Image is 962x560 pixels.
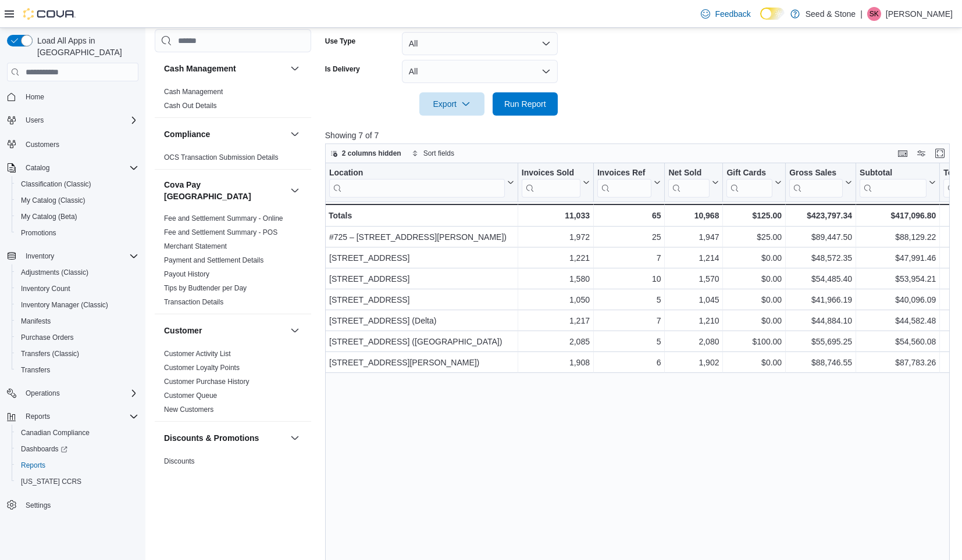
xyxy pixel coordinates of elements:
a: Purchase Orders [16,331,79,344]
button: Customer [288,324,302,338]
span: My Catalog (Classic) [21,196,85,205]
span: Transaction Details [164,297,223,307]
a: Customer Loyalty Points [164,364,240,372]
div: [STREET_ADDRESS] (Delta) [329,314,514,328]
span: Reports [16,458,138,472]
div: $55,695.25 [789,335,852,349]
span: Fee and Settlement Summary - Online [164,214,283,223]
div: 25 [597,230,661,244]
div: Invoices Sold [522,168,580,179]
span: Adjustments (Classic) [16,265,138,279]
span: Payment and Settlement Details [164,256,263,265]
span: Adjustments (Classic) [21,268,88,277]
span: SK [870,7,879,21]
div: Discounts & Promotions [155,454,311,501]
span: Transfers (Classic) [21,349,79,358]
div: 1,217 [522,314,590,328]
a: Transfers (Classic) [16,347,84,361]
button: Inventory Manager (Classic) [12,297,143,313]
a: Dashboards [16,442,72,456]
a: Tips by Budtender per Day [164,284,247,292]
div: $88,746.55 [789,356,852,369]
a: Payout History [164,270,209,278]
span: Operations [26,389,60,398]
span: Inventory [21,249,138,263]
div: $54,560.08 [860,335,936,349]
div: $417,096.80 [860,209,936,222]
span: Classification (Classic) [16,177,138,191]
button: Compliance [288,127,302,141]
a: Settings [21,498,55,512]
div: 1,050 [522,293,590,307]
button: Gift Cards [726,168,782,198]
div: 5 [597,293,661,307]
div: Gift Cards [726,168,772,179]
div: 11,033 [522,209,590,222]
div: $40,096.09 [860,293,936,307]
span: Reports [21,461,45,470]
span: Inventory Manager (Classic) [21,300,108,310]
span: OCS Transaction Submission Details [164,153,279,162]
button: Display options [914,146,928,160]
a: Manifests [16,314,55,328]
span: Manifests [16,314,138,328]
span: Merchant Statement [164,242,227,251]
span: Dark Mode [760,20,761,20]
span: Purchase Orders [21,333,74,342]
button: Cova Pay [GEOGRAPHIC_DATA] [288,184,302,198]
a: Transfers [16,363,55,377]
span: 2 columns hidden [342,149,401,158]
a: Fee and Settlement Summary - POS [164,228,277,236]
span: Reports [21,410,138,423]
span: Fee and Settlement Summary - POS [164,228,277,237]
a: [US_STATE] CCRS [16,475,86,489]
a: Classification (Classic) [16,177,96,191]
div: 1,902 [668,356,719,369]
a: Inventory Count [16,282,75,296]
button: Net Sold [668,168,719,198]
div: $41,966.19 [789,293,852,307]
span: Settings [21,498,138,512]
span: Users [26,116,44,125]
span: Dashboards [16,442,138,456]
button: 2 columns hidden [326,146,406,160]
p: [PERSON_NAME] [886,7,953,21]
button: Reports [2,408,143,425]
span: Customer Queue [164,391,217,400]
div: Subtotal [860,168,927,198]
div: 65 [597,209,661,222]
span: Tips by Budtender per Day [164,283,247,293]
button: [US_STATE] CCRS [12,473,143,490]
div: $0.00 [726,314,782,328]
button: Reports [21,410,55,423]
span: My Catalog (Classic) [16,193,138,207]
button: Transfers [12,362,143,378]
span: Transfers (Classic) [16,347,138,361]
div: 1,972 [522,230,590,244]
a: Inventory Manager (Classic) [16,298,113,312]
button: Catalog [21,161,54,175]
div: 1,580 [522,272,590,286]
a: Promotion Details [164,471,219,479]
a: Cash Out Details [164,102,217,110]
a: Customers [21,138,64,152]
a: My Catalog (Classic) [16,193,90,207]
a: Customer Activity List [164,350,231,358]
a: Merchant Statement [164,242,227,250]
button: Cova Pay [GEOGRAPHIC_DATA] [164,179,286,202]
span: My Catalog (Beta) [21,212,77,221]
button: Customers [2,135,143,152]
div: Cova Pay [GEOGRAPHIC_DATA] [155,211,311,314]
span: Canadian Compliance [21,428,90,437]
a: Customer Purchase History [164,378,250,386]
div: $0.00 [726,356,782,369]
button: Sort fields [407,146,459,160]
label: Use Type [325,37,355,46]
div: Cash Management [155,85,311,117]
div: [STREET_ADDRESS] [329,272,514,286]
span: Transfers [16,363,138,377]
div: 1,214 [668,251,719,265]
a: Customer Queue [164,392,217,400]
a: New Customers [164,405,213,414]
button: Location [329,168,514,198]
